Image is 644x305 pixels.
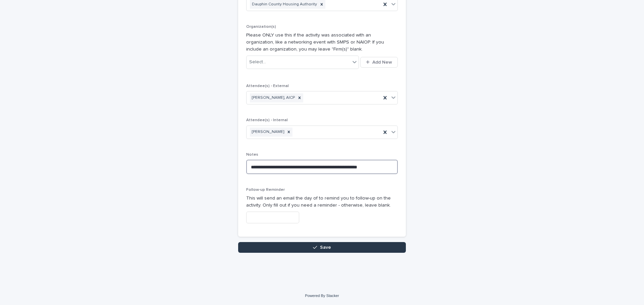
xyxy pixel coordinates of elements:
[246,118,288,122] span: Attendee(s) - Internal
[238,242,406,253] button: Save
[246,153,258,157] span: Notes
[246,195,398,209] p: This will send an email the day of to remind you to follow-up on the activity. Only fill out if y...
[305,294,339,298] a: Powered By Stacker
[246,25,276,29] span: Organization(s)
[246,84,289,88] span: Attendee(s) - External
[250,128,285,137] div: [PERSON_NAME]
[246,188,285,192] span: Follow-up Reminder
[249,59,266,66] div: Select...
[250,93,296,102] div: [PERSON_NAME], AICP
[246,32,398,53] p: Please ONLY use this if the activity was associated with an organization, like a networking event...
[360,57,398,68] button: Add New
[320,245,331,250] span: Save
[372,60,392,65] span: Add New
